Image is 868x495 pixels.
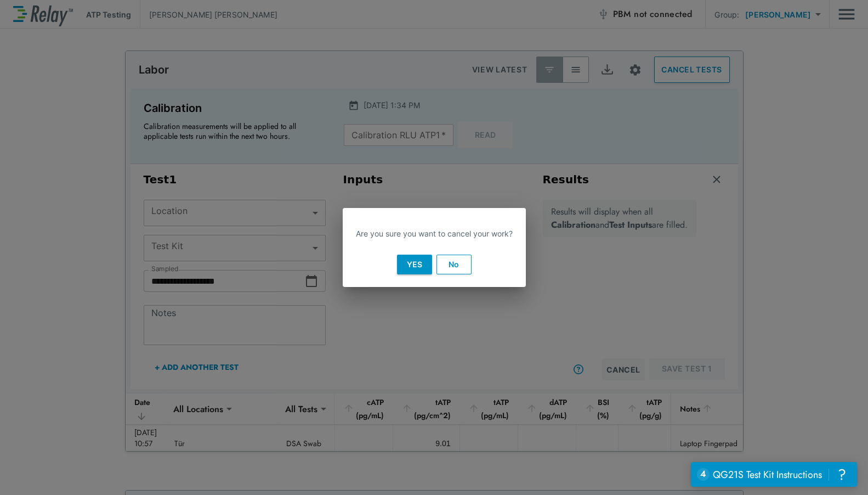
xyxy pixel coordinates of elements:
[356,228,513,239] p: Are you sure you want to cancel your work?
[436,255,472,274] button: No
[691,462,857,487] iframe: Resource center
[397,255,432,274] button: Yes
